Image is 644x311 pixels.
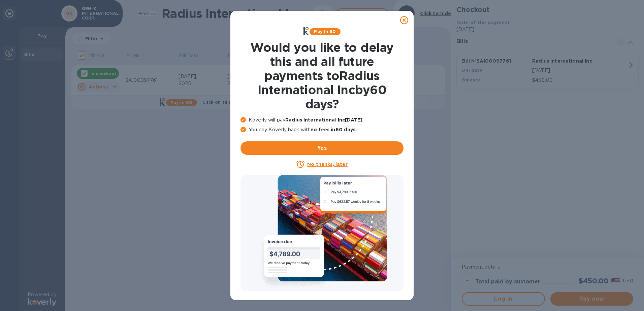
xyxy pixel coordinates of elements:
p: Koverly will pay [240,116,404,124]
button: Yes [240,141,404,155]
u: No thanks, later [307,162,347,167]
b: Radius International Inc [DATE] [285,117,362,123]
b: Pay in 60 [314,29,336,34]
h1: Would you like to delay this and all future payments to Radius International Inc by 60 days ? [240,40,404,111]
b: no fees in 60 days . [311,127,357,132]
span: Yes [246,144,398,152]
p: You pay Koverly back with [240,126,404,133]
